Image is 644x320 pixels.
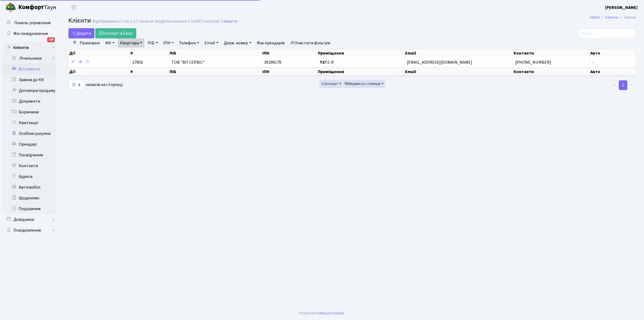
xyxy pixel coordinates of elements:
[264,59,281,65] span: 39298178
[171,59,205,65] span: ТОВ "ВП СЕРВІС"
[6,53,56,64] a: Лічильники
[317,68,405,76] th: Приміщення
[3,128,56,139] a: Особові рахунки
[72,30,91,36] span: Додати
[118,38,144,48] a: Квартира
[319,80,343,88] button: Експорт
[169,68,262,76] th: ПІБ
[605,4,638,11] a: [PERSON_NAME]
[3,182,56,193] a: Автомобілі
[3,203,56,214] a: Порушення
[3,117,56,128] a: Квитанції
[590,68,636,76] th: Авто
[78,38,102,48] a: Приховані
[3,139,56,150] a: Орендарі
[3,42,56,53] a: Клієнти
[202,38,221,48] a: Email
[605,15,618,20] a: Клієнти
[262,49,317,57] th: ІПН
[513,49,590,57] th: Контакти
[405,68,513,76] th: Email
[320,310,345,316] a: Massive Kinetic
[317,49,405,57] th: Приміщення
[255,38,287,48] a: Має орендарів
[5,2,16,13] img: logo.png
[222,38,253,48] a: Держ. номер
[68,16,91,25] span: Клієнти
[68,80,84,90] select: записів на сторінці
[321,81,338,87] span: Експорт
[590,49,636,57] th: Авто
[3,28,56,39] a: Мої повідомлення145
[582,12,644,23] nav: breadcrumb
[221,19,237,24] a: Скинути
[605,5,638,10] b: [PERSON_NAME]
[288,38,332,48] a: Очистити фільтри
[132,59,143,65] span: 27856
[3,64,56,74] a: Всі клієнти
[130,49,169,57] th: #
[590,15,600,20] a: Admin
[3,107,56,117] a: Боржники
[320,59,325,65] b: ТХ
[145,38,160,48] a: ПІБ
[262,68,317,76] th: ІПН
[18,3,44,12] b: Комфорт
[13,31,48,37] span: Мої повідомлення
[3,74,56,85] a: Заявки до КК
[407,59,472,65] span: [EMAIL_ADDRESS][DOMAIN_NAME]
[3,160,56,171] a: Контакти
[345,81,380,87] span: Видимість стовпців
[578,28,636,38] input: Пошук...
[515,59,551,65] span: [PHONE_NUMBER]
[69,49,130,57] th: Дії
[161,38,176,48] a: ІПН
[619,80,627,90] a: 1
[3,214,56,225] a: Довідники
[3,171,56,182] a: Адреси
[3,225,56,236] a: Повідомлення
[68,80,123,90] label: записів на сторінці
[177,38,201,48] a: Телефон
[3,193,56,203] a: Щоденник
[513,68,590,76] th: Контакти
[47,37,55,42] div: 145
[3,85,56,96] a: Договори продажу
[130,68,169,76] th: #
[3,96,56,107] a: Документи
[68,28,94,38] a: Додати
[69,68,130,76] th: Дії
[343,80,385,88] button: Видимість стовпців
[3,150,56,160] a: Посвідчення
[92,19,220,24] div: Відображено з 1 по 1 з 1 записів (відфільтровано з 14,963 записів).
[299,310,345,316] div: Розроблено .
[3,17,56,28] a: Панель управління
[405,49,513,57] th: Email
[169,49,262,57] th: ПІБ
[592,59,594,65] span: -
[67,3,80,12] button: Переключити навігацію
[18,3,56,12] span: Таун
[103,38,117,48] a: ЖК
[95,28,136,38] a: Експорт в Excel
[14,20,50,26] span: Панель управління
[320,59,334,65] span: П1-8
[618,15,636,20] li: Список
